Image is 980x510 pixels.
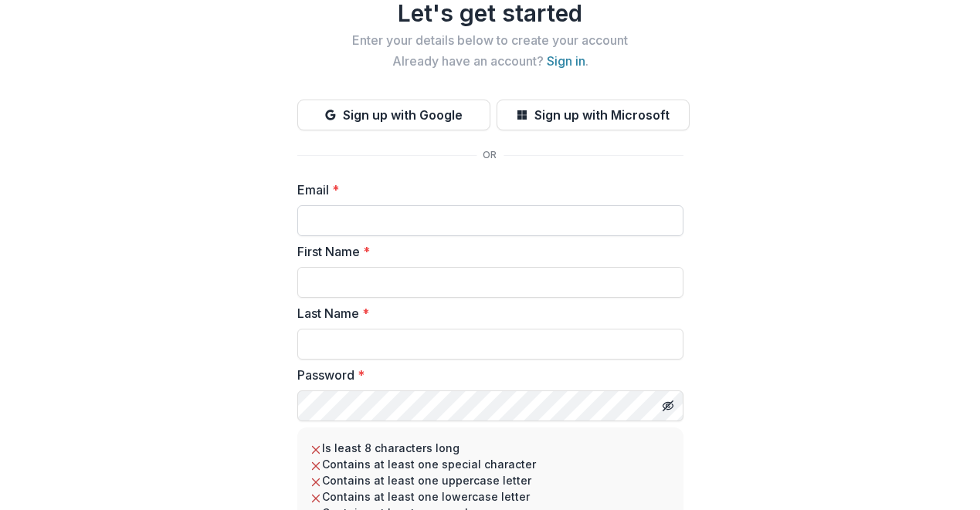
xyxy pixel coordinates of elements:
[497,100,690,130] button: Sign up with Microsoft
[310,456,671,472] li: Contains at least one special character
[547,53,585,69] a: Sign in
[297,54,683,69] h2: Already have an account? .
[310,440,671,456] li: Is least 8 characters long
[297,304,674,323] label: Last Name
[297,181,674,199] label: Email
[297,33,683,48] h2: Enter your details below to create your account
[310,488,671,505] li: Contains at least one lowercase letter
[297,242,674,261] label: First Name
[310,472,671,488] li: Contains at least one uppercase letter
[656,393,680,418] button: Toggle password visibility
[297,100,490,130] button: Sign up with Google
[297,366,674,384] label: Password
